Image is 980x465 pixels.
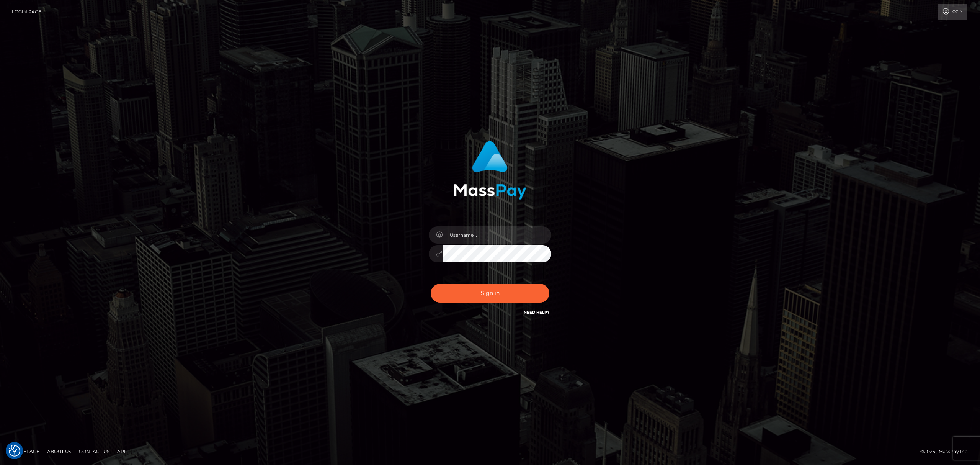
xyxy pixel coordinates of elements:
[12,4,41,20] a: Login Page
[8,445,42,457] a: Homepage
[454,141,526,200] img: MassPay Login
[920,447,974,456] div: © 2025 , MassPay Inc.
[431,284,549,303] button: Sign in
[938,4,967,20] a: Login
[44,445,74,457] a: About Us
[76,445,113,457] a: Contact Us
[9,445,20,457] button: Consent Preferences
[443,226,551,244] input: Username...
[114,445,129,457] a: API
[524,310,549,315] a: Need Help?
[9,445,20,457] img: Revisit consent button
